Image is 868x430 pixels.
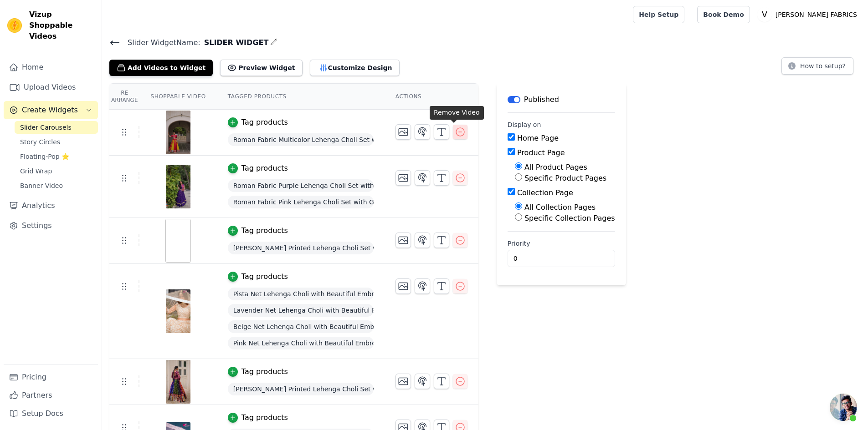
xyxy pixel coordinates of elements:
div: Tag products [241,117,288,128]
button: Preview Widget [220,60,302,76]
span: Slider Carousels [20,123,72,132]
span: Pink Net Lehenga Choli with Beautiful Embroidery – Elegant Ethnic Wear for Weddings & Parties [228,337,374,349]
button: Change Thumbnail [395,374,411,389]
span: Beige Net Lehenga Choli with Beautiful Embroidery – Elegant Ethnic Wear for Weddings & Parties [228,320,374,333]
div: Tag products [241,271,288,282]
span: SLIDER WIDGET [200,37,269,48]
button: Tag products [228,366,288,377]
button: Tag products [228,271,288,282]
span: Create Widgets [22,105,78,116]
button: Tag products [228,412,288,423]
th: Tagged Products [217,84,385,110]
a: Upload Videos [4,78,98,96]
button: Create Widgets [4,101,98,119]
span: [PERSON_NAME] Printed Lehenga Choli Set with [PERSON_NAME] & Embellished Work (Full-Stitched) [228,242,374,254]
span: Roman Fabric Purple Lehenga Choli Set with Gota [PERSON_NAME] Lace & Kutchi Gamthi Mirror Work (F... [228,179,374,192]
label: Specific Collection Pages [524,214,615,223]
label: Product Page [517,148,565,157]
a: Pricing [4,368,98,386]
button: Customize Design [310,60,400,76]
label: All Collection Pages [524,203,596,212]
button: V [PERSON_NAME] FABRICS [757,6,861,23]
p: [PERSON_NAME] FABRICS [772,6,861,23]
span: Roman Fabric Multicolor Lehenga Choli Set with Maslin Crochet Print, Gotta Lace & Gamthi Embroide... [228,133,374,146]
span: Story Circles [20,137,60,147]
img: vizup-images-ae64.png [165,360,191,404]
a: Home [4,58,98,76]
a: Setup Docs [4,405,98,423]
button: Tag products [228,117,288,128]
button: How to setup? [781,57,853,75]
button: Tag products [228,163,288,174]
a: Analytics [4,197,98,215]
a: Grid Wrap [15,165,98,177]
label: All Product Pages [524,163,587,172]
button: Tag products [228,225,288,236]
span: Slider Widget Name: [120,37,200,48]
span: Banner Video [20,181,63,190]
a: Book Demo [697,6,750,23]
button: Add Videos to Widget [109,60,213,76]
div: Tag products [241,412,288,423]
div: Tag products [241,225,288,236]
label: Priority [508,239,615,248]
legend: Display on [508,120,541,129]
label: Home Page [517,134,559,142]
span: Pista Net Lehenga Choli with Beautiful Embroidery – Elegant Ethnic Wear for Weddings & Parties [228,288,374,300]
span: [PERSON_NAME] Printed Lehenga Choli Set with Vintage & Kutchi Gamthi Embellished Work (Full-Stitc... [228,383,374,395]
button: Change Thumbnail [395,278,411,294]
a: Banner Video [15,179,98,192]
span: Roman Fabric Pink Lehenga Choli Set with Gota [PERSON_NAME] Lace & Kutchi Gamthi Mirror Work (Ful... [228,196,374,208]
div: Tag products [241,366,288,377]
button: Change Thumbnail [395,170,411,186]
a: How to setup? [781,64,853,72]
img: vizup-images-e0bc.png [165,165,191,208]
span: Lavender Net Lehenga Choli with Beautiful Embroidery – Elegant Ethnic Wear for Weddings & Parties [228,304,374,317]
a: Floating-Pop ⭐ [15,150,98,163]
button: Change Thumbnail [395,233,411,248]
th: Shoppable Video [139,84,216,110]
a: Slider Carousels [15,121,98,134]
th: Actions [385,84,478,110]
p: Published [524,94,559,105]
a: Open chat [830,394,857,421]
div: Tag products [241,163,288,174]
span: Floating-Pop ⭐ [20,152,69,161]
img: Vizup [7,18,22,33]
img: vizup-images-193b.png [165,111,191,154]
th: Re Arrange [109,84,139,110]
label: Specific Product Pages [524,174,606,182]
button: Change Thumbnail [395,124,411,140]
span: Grid Wrap [20,167,52,176]
img: vizup-images-7c24.png [165,289,191,333]
div: Edit Name [270,36,277,49]
a: Partners [4,386,98,405]
a: Story Circles [15,136,98,148]
text: V [762,10,767,19]
span: Vizup Shoppable Videos [29,9,94,42]
a: Help Setup [633,6,684,23]
label: Collection Page [517,188,573,197]
a: Settings [4,217,98,235]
